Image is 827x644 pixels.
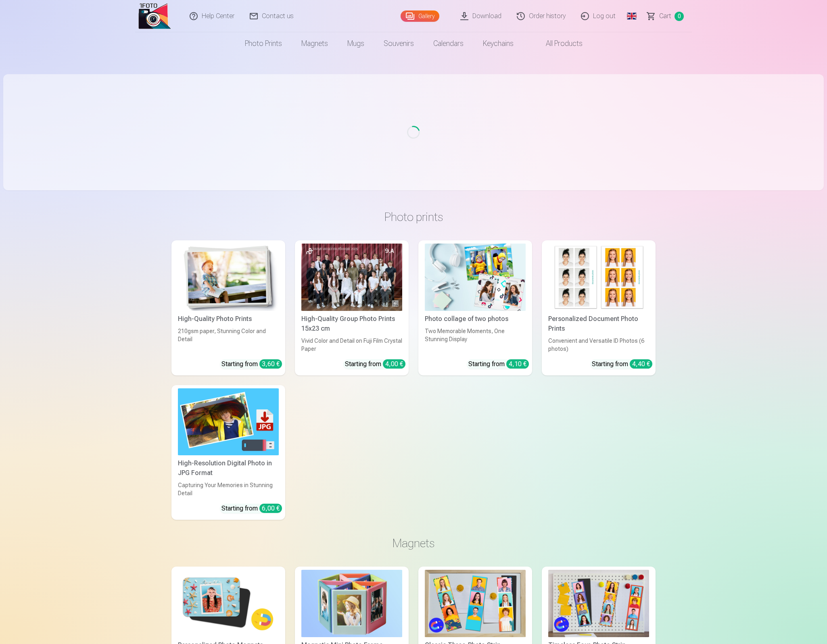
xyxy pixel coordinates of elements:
[175,481,282,497] div: Capturing Your Memories in Stunning Detail
[178,210,649,224] h3: Photo prints
[221,359,282,369] div: Starting from
[345,359,405,369] div: Starting from
[374,32,424,55] a: Souvenirs
[545,314,652,333] div: Personalized Document Photo Prints
[545,337,652,353] div: Convenient and Versatile ID Photos (6 photos)
[401,10,439,22] a: Gallery
[418,240,532,375] a: Photo collage of two photosPhoto collage of two photosTwo Memorable Moments, One Stunning Display...
[425,570,526,637] img: Classic Three-Photo Strip Magnets
[675,12,684,21] span: 0
[178,570,279,637] img: Personalized Photo Magnets
[235,32,292,55] a: Photo prints
[301,570,402,637] img: Magnetic Mini Photo Frame
[298,337,405,353] div: Vivid Color and Detail on Fuji Film Crystal Paper
[259,359,282,369] div: 3,60 €
[178,388,279,456] img: High-Resolution Digital Photo in JPG Format
[295,240,409,375] a: High-Quality Group Photo Prints 15x23 cmVivid Color and Detail on Fuji Film Crystal PaperStarting...
[178,244,279,311] img: High-Quality Photo Prints
[221,504,282,513] div: Starting from
[548,570,649,637] img: Timeless Four-Photo Strip Magnets
[175,314,282,324] div: High-Quality Photo Prints
[171,385,285,520] a: High-Resolution Digital Photo in JPG FormatHigh-Resolution Digital Photo in JPG FormatCapturing Y...
[178,536,649,550] h3: Magnets
[473,32,523,55] a: Keychains
[422,327,529,353] div: Two Memorable Moments, One Stunning Display
[175,459,282,478] div: High-Resolution Digital Photo in JPG Format
[630,359,652,369] div: 4,40 €
[506,359,529,369] div: 4,10 €
[468,359,529,369] div: Starting from
[659,11,671,21] span: Сart
[592,359,652,369] div: Starting from
[542,240,656,375] a: Personalized Document Photo PrintsPersonalized Document Photo PrintsConvenient and Versatile ID P...
[298,314,405,333] div: High-Quality Group Photo Prints 15x23 cm
[424,32,473,55] a: Calendars
[425,244,526,311] img: Photo collage of two photos
[175,327,282,353] div: 210gsm paper, Stunning Color and Detail
[523,32,592,55] a: All products
[338,32,374,55] a: Mugs
[548,244,649,311] img: Personalized Document Photo Prints
[422,314,529,324] div: Photo collage of two photos
[292,32,338,55] a: Magnets
[138,3,171,29] img: /zh1
[383,359,405,369] div: 4,00 €
[259,504,282,513] div: 6,00 €
[171,240,285,375] a: High-Quality Photo PrintsHigh-Quality Photo Prints210gsm paper, Stunning Color and DetailStarting...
